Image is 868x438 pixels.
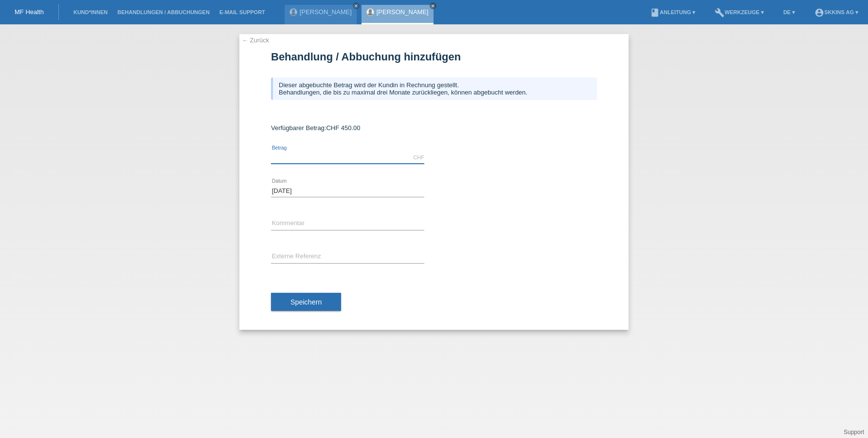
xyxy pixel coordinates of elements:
a: Kund*innen [69,9,112,15]
div: Dieser abgebuchte Betrag wird der Kundin in Rechnung gestellt. Behandlungen, die bis zu maximal d... [271,77,597,100]
a: close [430,2,436,9]
a: E-Mail Support [215,9,270,15]
i: account_circle [814,8,824,18]
a: bookAnleitung ▾ [645,9,700,15]
a: MF Health [15,8,44,16]
div: CHF [413,154,424,160]
span: CHF 450.00 [326,124,360,132]
a: Behandlungen / Abbuchungen [112,9,215,15]
a: close [353,2,360,9]
span: Speichern [290,298,322,306]
i: close [431,3,435,8]
a: Support [844,429,864,436]
a: DE ▾ [778,9,800,15]
a: account_circleSKKINS AG ▾ [810,9,863,15]
a: buildWerkzeuge ▾ [710,9,769,15]
i: close [354,3,359,8]
div: Verfügbarer Betrag: [271,124,597,132]
h1: Behandlung / Abbuchung hinzufügen [271,51,597,63]
i: book [650,8,660,18]
button: Speichern [271,293,341,311]
a: [PERSON_NAME] [377,8,429,16]
i: build [715,8,724,18]
a: [PERSON_NAME] [300,8,352,16]
a: ← Zurück [242,37,269,44]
